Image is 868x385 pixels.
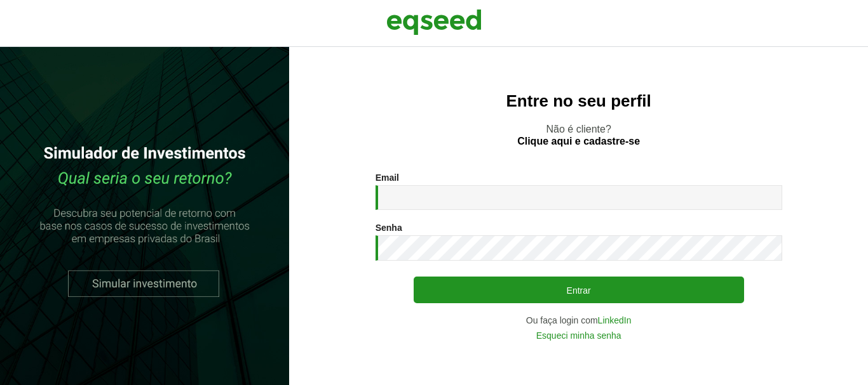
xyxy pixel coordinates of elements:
[517,136,640,147] a: Clique aqui e cadastre-se
[376,223,402,232] label: Senha
[386,6,482,38] img: EqSeed Logo
[315,123,843,147] p: Não é cliente?
[536,331,621,340] a: Esqueci minha senha
[598,316,632,325] a: LinkedIn
[376,173,399,182] label: Email
[414,277,744,303] button: Entrar
[315,92,843,110] h2: Entre no seu perfil
[376,316,782,325] div: Ou faça login com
